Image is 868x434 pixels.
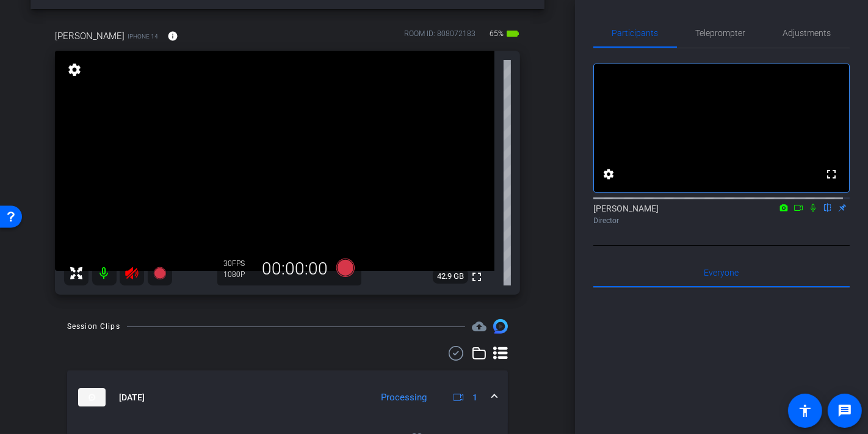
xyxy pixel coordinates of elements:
span: 65% [488,24,505,43]
mat-icon: fullscreen [469,270,484,284]
span: Everyone [704,268,739,277]
div: Processing [375,391,433,405]
span: 1 [472,391,477,404]
span: iPhone 14 [128,32,158,41]
mat-icon: info [167,31,178,42]
img: Session clips [493,319,508,334]
span: [PERSON_NAME] [55,29,125,43]
mat-icon: cloud_upload [472,319,486,334]
mat-icon: settings [601,167,616,182]
span: Adjustments [783,29,831,37]
span: Destinations for your clips [472,319,486,334]
mat-icon: fullscreen [824,167,839,182]
span: FPS [232,259,245,268]
mat-icon: flip [820,202,835,213]
span: Teleprompter [696,29,746,37]
mat-icon: battery_std [505,26,520,41]
div: 30 [223,259,254,268]
mat-expansion-panel-header: thumb-nail[DATE]Processing1 [67,370,508,424]
span: [DATE] [119,391,145,404]
img: thumb-nail [78,388,106,406]
div: Director [593,215,850,226]
div: Session Clips [67,320,120,333]
mat-icon: message [837,403,852,418]
span: Participants [612,29,659,37]
mat-icon: settings [66,62,83,77]
span: 42.9 GB [433,269,468,284]
div: 00:00:00 [254,259,336,279]
div: ROOM ID: 808072183 [404,28,476,46]
div: [PERSON_NAME] [593,202,850,226]
mat-icon: accessibility [798,403,812,418]
div: 1080P [223,270,254,279]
